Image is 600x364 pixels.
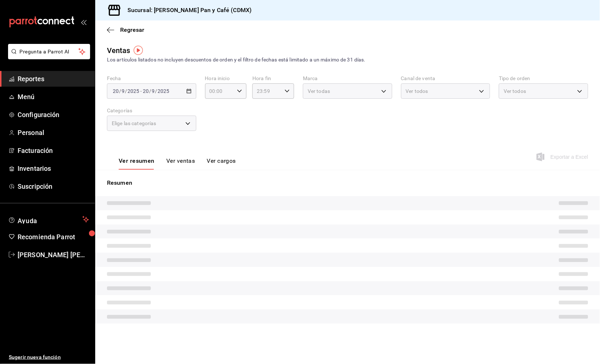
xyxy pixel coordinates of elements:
span: / [125,88,127,94]
span: / [149,88,151,94]
button: open_drawer_menu [81,19,86,25]
span: Facturación [18,146,89,155]
span: Sugerir nueva función [9,353,89,361]
label: Tipo de orden [499,76,588,81]
span: Configuración [18,110,89,120]
span: Ayuda [18,215,79,224]
p: Resumen [107,179,588,187]
label: Canal de venta [401,76,490,81]
input: -- [112,88,119,94]
label: Hora fin [252,76,294,81]
button: Ver cargos [207,157,236,170]
input: ---- [158,88,170,94]
span: Elige las categorías [112,120,156,127]
input: ---- [127,88,140,94]
input: -- [121,88,125,94]
span: [PERSON_NAME] [PERSON_NAME] [18,250,89,260]
span: Menú [18,92,89,102]
span: Ver todos [504,87,526,95]
span: / [155,88,158,94]
h3: Sucursal: [PERSON_NAME] Pan y Café (CDMX) [122,6,252,15]
span: Ver todos [406,87,428,95]
a: Pregunta a Parrot AI [5,53,90,61]
span: Personal [18,128,89,138]
button: Ver ventas [166,157,195,170]
span: Reportes [18,74,89,84]
span: Regresar [120,26,144,33]
span: - [140,88,142,94]
label: Categorías [107,108,196,113]
span: Recomienda Parrot [18,232,89,242]
img: Tooltip marker [134,46,143,55]
div: Los artículos listados no incluyen descuentos de orden y el filtro de fechas está limitado a un m... [107,56,588,64]
span: Pregunta a Parrot AI [20,48,79,56]
input: -- [152,88,155,94]
span: Ver todas [308,87,330,95]
input: -- [142,88,149,94]
button: Regresar [107,26,144,33]
label: Marca [303,76,392,81]
button: Pregunta a Parrot AI [8,44,90,59]
div: Ventas [107,45,130,56]
span: / [119,88,121,94]
label: Hora inicio [205,76,247,81]
label: Fecha [107,76,196,81]
button: Ver resumen [119,157,155,170]
span: Suscripción [18,181,89,191]
span: Inventarios [18,164,89,173]
div: navigation tabs [119,157,236,170]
